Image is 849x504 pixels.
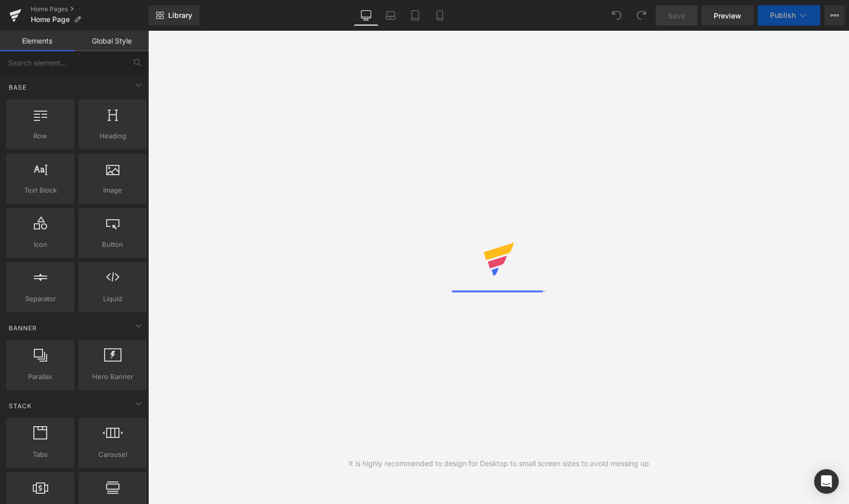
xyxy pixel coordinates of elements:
span: Image [82,185,144,196]
a: New Library [149,5,199,26]
span: Base [8,82,28,92]
span: Tabs [9,449,71,460]
span: Heading [82,131,144,141]
span: Text Block [9,185,71,196]
span: Button [82,239,144,250]
span: Liquid [82,293,144,304]
a: Desktop [354,5,378,26]
span: Publish [770,11,796,19]
a: Preview [701,5,754,26]
span: Home Page [31,15,70,24]
span: Row [9,131,71,141]
span: Separator [9,293,71,304]
button: More [824,5,845,26]
span: Library [168,11,192,20]
a: Global Style [74,31,149,51]
a: Tablet [403,5,428,26]
span: Save [668,10,685,21]
div: Open Intercom Messenger [814,469,839,494]
a: Home Pages [31,5,149,13]
span: Stack [8,401,33,411]
a: Laptop [378,5,403,26]
button: Redo [631,5,652,26]
div: It is highly recommended to design for Desktop to small screen sizes to avoid messing up [349,458,649,469]
button: Publish [758,5,820,26]
span: Preview [714,10,741,21]
span: Parallax [9,371,71,382]
span: Carousel [82,449,144,460]
span: Icon [9,239,71,250]
button: Undo [607,5,627,26]
span: Banner [8,323,38,333]
span: Hero Banner [82,371,144,382]
a: Mobile [428,5,452,26]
